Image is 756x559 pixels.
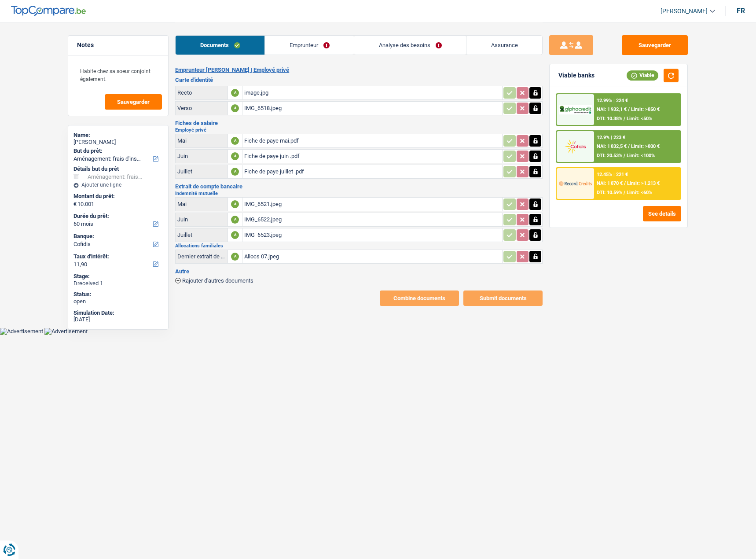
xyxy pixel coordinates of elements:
[661,7,708,15] span: [PERSON_NAME]
[73,147,161,154] label: But du prêt:
[265,36,354,55] a: Emprunteur
[737,7,745,15] div: fr
[627,190,652,195] span: Limit: <60%
[177,89,226,96] div: Recto
[175,66,543,74] h2: Emprunteur [PERSON_NAME] | Employé privé
[177,105,226,111] div: Verso
[244,134,500,147] div: Fiche de paye mai.pdf
[624,180,626,186] span: /
[380,291,459,306] button: Combine documents
[631,107,660,112] span: Limit: >850 €
[624,190,625,195] span: /
[231,152,239,160] div: A
[73,316,163,323] div: [DATE]
[175,77,543,83] h3: Carte d'identité
[466,36,542,55] a: Assurance
[73,298,163,305] div: open
[73,233,161,240] label: Banque:
[631,143,660,149] span: Limit: >800 €
[231,253,239,261] div: A
[73,201,77,208] span: €
[231,168,239,176] div: A
[244,198,500,211] div: IMG_6521.jpeg
[244,228,500,242] div: IMG_6523.jpeg
[559,175,591,191] img: Record Credits
[627,70,658,80] div: Viable
[73,132,163,139] div: Name:
[244,165,500,178] div: Fiche de paye juillet .pdf
[597,135,625,140] div: 12.9% | 223 €
[175,268,543,274] h3: Autre
[73,165,163,173] div: Détails but du prêt
[627,153,655,158] span: Limit: <100%
[231,200,239,208] div: A
[244,86,500,99] div: image.jpg
[643,206,681,221] button: See details
[175,128,543,132] h2: Employé privé
[73,253,161,260] label: Taux d'intérêt:
[73,309,163,316] div: Simulation Date:
[177,216,226,223] div: Juin
[627,180,660,186] span: Limit: >1.213 €
[244,250,500,263] div: Allocs 07.jpeg
[231,137,239,145] div: A
[182,278,253,283] span: Rajouter d'autres documents
[628,107,630,112] span: /
[73,280,163,287] div: Dreceived 1
[177,168,226,175] div: Juillet
[559,105,591,115] img: AlphaCredit
[597,143,627,149] span: NAI: 1 832,5 €
[77,41,159,49] h5: Notes
[597,116,622,121] span: DTI: 10.38%
[653,4,715,18] a: [PERSON_NAME]
[73,193,161,200] label: Montant du prêt:
[244,102,500,115] div: IMG_6518.jpeg
[558,72,595,79] div: Viable banks
[105,94,162,110] button: Sauvegarder
[244,150,500,163] div: Fiche de paye juin .pdf
[177,253,226,260] div: Dernier extrait de compte pour vos allocations familiales
[231,89,239,97] div: A
[11,6,86,16] img: TopCompare Logo
[177,232,226,238] div: Juillet
[175,278,253,283] button: Rajouter d'autres documents
[231,216,239,224] div: A
[177,201,226,207] div: Mai
[73,273,163,280] div: Stage:
[627,116,652,121] span: Limit: <50%
[597,153,622,158] span: DTI: 20.53%
[624,116,625,121] span: /
[628,143,630,149] span: /
[175,184,543,189] h3: Extrait de compte bancaire
[177,137,226,144] div: Mai
[559,138,591,154] img: Cofidis
[73,182,163,188] div: Ajouter une ligne
[597,98,628,103] div: 12.99% | 224 €
[463,291,543,306] button: Submit documents
[175,243,543,248] h2: Allocations familiales
[244,213,500,226] div: IMG_6522.jpeg
[73,213,161,220] label: Durée du prêt:
[175,120,543,126] h3: Fiches de salaire
[354,36,466,55] a: Analyse des besoins
[597,172,628,177] div: 12.45% | 221 €
[177,153,226,159] div: Juin
[624,153,625,158] span: /
[622,35,688,55] button: Sauvegarder
[73,139,163,146] div: [PERSON_NAME]
[175,191,543,196] h2: Indemnité mutuelle
[597,180,623,186] span: NAI: 1 870 €
[597,190,622,195] span: DTI: 10.59%
[231,104,239,112] div: A
[597,107,627,112] span: NAI: 1 932,1 €
[73,291,163,298] div: Status:
[44,328,88,335] img: Advertisement
[176,36,264,55] a: Documents
[117,99,150,105] span: Sauvegarder
[231,231,239,239] div: A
